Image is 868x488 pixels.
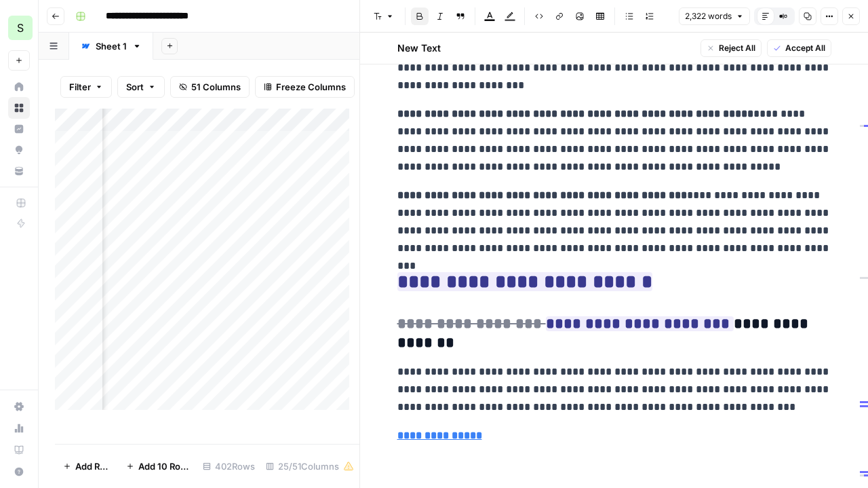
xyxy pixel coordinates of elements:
div: 402 Rows [197,455,260,477]
span: Freeze Columns [276,80,346,94]
a: Usage [8,417,30,439]
span: 51 Columns [191,80,241,94]
a: Home [8,76,30,98]
button: Add 10 Rows [118,455,197,477]
span: Add Row [75,459,110,473]
button: 2,322 words [679,7,750,25]
a: Your Data [8,160,30,182]
span: Accept All [785,42,825,54]
div: 25/51 Columns [260,455,359,477]
button: Help + Support [8,461,30,483]
button: Reject All [701,39,762,57]
button: Accept All [767,39,831,57]
h2: New Text [397,41,441,55]
button: Add Row [55,455,118,477]
span: Sort [126,80,144,94]
span: Add 10 Rows [138,459,189,473]
span: Filter [69,80,91,94]
button: Freeze Columns [255,76,355,98]
button: Filter [60,76,112,98]
span: Reject All [719,42,755,54]
span: 2,322 words [685,10,732,22]
a: Browse [8,97,30,119]
a: Sheet 1 [69,33,153,60]
button: Workspace: SmartSurvey [8,11,30,45]
a: Insights [8,118,30,140]
div: Sheet 1 [96,39,127,53]
button: Sort [117,76,165,98]
a: Settings [8,396,30,417]
a: Learning Hub [8,439,30,461]
a: Opportunities [8,139,30,161]
span: S [17,20,24,36]
button: 51 Columns [170,76,250,98]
